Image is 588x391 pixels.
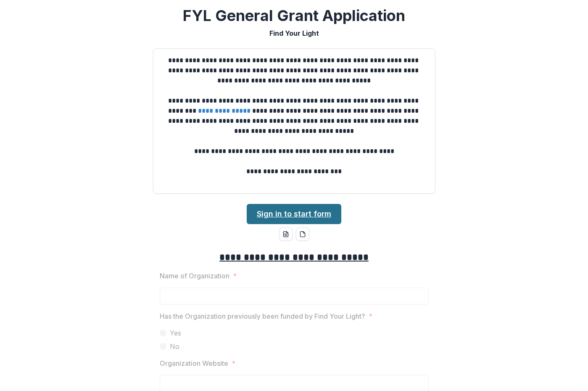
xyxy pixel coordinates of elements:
p: Name of Organization [160,271,229,281]
p: Find Your Light [269,28,319,38]
button: word-download [279,227,293,241]
p: Organization Website [160,358,228,368]
button: pdf-download [296,227,309,241]
h2: FYL General Grant Application [183,7,405,25]
a: Sign in to start form [247,204,341,224]
span: Yes [170,328,181,338]
span: No [170,341,179,351]
p: Has the Organization previously been funded by Find Your Light? [160,311,365,321]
